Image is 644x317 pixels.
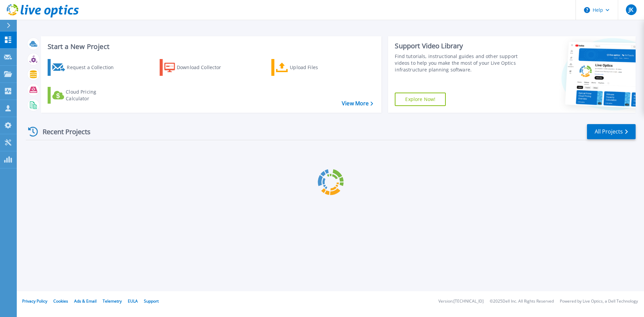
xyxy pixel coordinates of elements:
a: All Projects [587,124,636,139]
a: Ads & Email [74,298,97,304]
li: © 2025 Dell Inc. All Rights Reserved [490,299,554,304]
div: Find tutorials, instructional guides and other support videos to help you make the most of your L... [395,53,521,73]
a: Cookies [53,298,68,304]
div: Request a Collection [67,61,120,74]
div: Cloud Pricing Calculator [66,89,119,102]
div: Support Video Library [395,42,521,50]
a: Upload Files [271,59,346,76]
div: Download Collector [177,61,230,74]
li: Powered by Live Optics, a Dell Technology [560,299,638,304]
a: Telemetry [103,298,122,304]
a: Request a Collection [48,59,122,76]
li: Version: [TECHNICAL_ID] [438,299,484,304]
a: Explore Now! [395,93,446,106]
a: Privacy Policy [22,298,47,304]
span: JK [629,7,633,12]
div: Upload Files [290,61,343,74]
a: View More [342,100,373,107]
a: Cloud Pricing Calculator [48,87,122,104]
a: Support [144,298,159,304]
a: EULA [128,298,138,304]
a: Download Collector [160,59,234,76]
h3: Start a New Project [48,43,373,50]
div: Recent Projects [26,123,100,140]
